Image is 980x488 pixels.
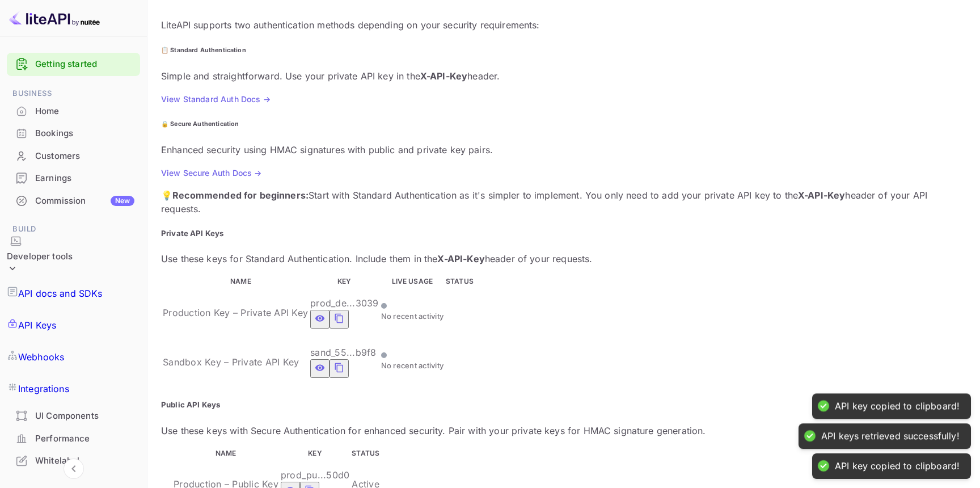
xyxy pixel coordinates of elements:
p: Integrations [18,382,69,396]
div: Home [7,100,140,123]
div: Whitelabel [7,450,140,472]
h6: 📋 Standard Authentication [161,46,966,55]
p: Use these keys with Secure Authentication for enhanced security. Pair with your private keys for ... [161,424,966,437]
span: No recent activity [381,312,444,321]
div: Performance [35,432,134,445]
p: Use these keys for Standard Authentication. Include them in the header of your requests. [161,252,966,266]
div: Developer tools [7,235,73,278]
div: Customers [35,150,134,163]
div: Earnings [35,172,134,185]
th: LIVE USAGE [381,276,445,287]
th: KEY [310,276,379,287]
a: Customers [7,145,140,166]
div: Getting started [7,53,140,76]
span: Build [7,223,140,235]
a: API Keys [7,309,140,341]
div: Customers [7,145,140,167]
span: sand_55...b9f8 [310,347,377,358]
a: Earnings [7,167,140,188]
table: private api keys table [161,275,486,387]
div: Earnings [7,167,140,190]
span: No recent activity [381,361,444,370]
h5: Public API Keys [161,399,966,411]
a: Performance [7,428,140,449]
div: API key copied to clipboard! [835,401,960,413]
a: Webhooks [7,341,140,373]
a: API docs and SDKs [7,277,140,309]
a: Home [7,100,140,121]
strong: X-API-Key [798,190,845,201]
div: API keys retrieved successfully! [821,430,960,442]
p: API Keys [18,318,56,332]
th: STATUS [351,448,391,459]
strong: X-API-Key [437,253,484,264]
p: 💡 Start with Standard Authentication as it's simpler to implement. You only need to add your priv... [161,188,966,216]
th: KEY [280,448,350,459]
a: Bookings [7,123,140,144]
span: prod_pu...50d0 [281,469,350,481]
div: Bookings [35,127,134,140]
span: Sandbox Key – Private API Key [163,356,299,368]
span: prod_de...3039 [310,297,379,309]
span: Business [7,87,140,100]
div: UI Components [7,405,140,427]
div: UI Components [35,410,134,423]
a: CommissionNew [7,190,140,211]
div: Whitelabel [35,455,134,468]
p: Enhanced security using HMAC signatures with public and private key pairs. [161,143,966,157]
a: Whitelabel [7,450,140,471]
strong: Recommended for beginners: [172,190,309,201]
a: View Standard Auth Docs → [161,94,271,104]
h5: Private API Keys [161,228,966,239]
p: Simple and straightforward. Use your private API key in the header. [161,69,966,83]
th: NAME [162,276,309,287]
div: Performance [7,428,140,450]
div: API key copied to clipboard! [835,460,960,472]
a: Integrations [7,373,140,405]
a: View Secure Auth Docs → [161,168,261,178]
img: LiteAPI logo [9,9,100,27]
button: Collapse navigation [64,458,84,479]
a: Getting started [35,58,134,71]
th: NAME [162,448,279,459]
div: Bookings [7,123,140,145]
div: Home [35,105,134,118]
a: UI Components [7,405,140,426]
div: Commission [35,195,134,208]
p: Webhooks [18,350,64,364]
h6: 🔒 Secure Authentication [161,120,966,129]
p: API docs and SDKs [18,287,103,300]
div: New [111,196,134,206]
p: LiteAPI supports two authentication methods depending on your security requirements: [161,18,966,32]
div: Developer tools [7,250,73,263]
div: CommissionNew [7,190,140,212]
span: Production Key – Private API Key [163,307,308,318]
strong: X-API-Key [420,70,467,82]
th: STATUS [445,276,485,287]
